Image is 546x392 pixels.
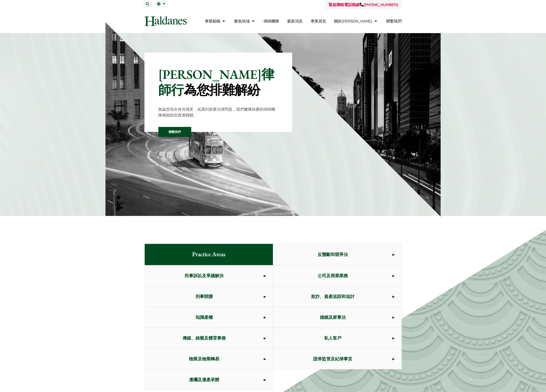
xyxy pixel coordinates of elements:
a: 公司及商業業務 [273,266,402,286]
a: 專業洞見 [311,19,326,24]
a: 最新消息 [287,19,303,24]
span: 公司及商業業務 [273,266,392,286]
span: 知識產權 [145,307,264,327]
span: 物業及物業轉易 [145,349,264,369]
a: 私人客戶 [273,328,402,348]
a: 律師團隊 [264,19,279,24]
a: 知識產權 [145,307,273,327]
a: 聯繫我們 [158,127,191,137]
a: 證券監管及紀律事宜 [273,349,402,369]
a: 刑事辯護 [145,286,273,307]
a: 民事訴訟及爭議解決 [145,266,273,286]
a: 緊急聯絡電話熱線[PHONE_NUMBER] [329,2,398,7]
p: 無論您現在有何感受，或遇到甚麼法律問題，我們屢獲殊榮的律師團隊都能助您渡過難關。 [158,106,279,118]
span: 刑事辯護 [145,286,264,307]
span: 證券監管及紀律事宜 [273,349,392,369]
a: 反壟斷和競爭法 [273,244,402,265]
a: 欺詐、資產追踪和追討 [273,286,402,307]
img: Logo of Haldanes [144,16,187,26]
span: 民事訴訟及爭議解決 [145,266,264,286]
p: [PERSON_NAME]律師行 [158,66,279,98]
span: 私人客戶 [273,328,392,348]
mark: 為您排難解紛 [184,81,260,98]
span: 遺囑及遺產承辦 [145,369,264,390]
a: 聚焦領域 [234,19,256,24]
a: 婚姻及家事法 [273,307,402,327]
a: 傳媒、娛樂及體育事務 [145,328,273,348]
a: 聯繫我們 [386,19,402,24]
a: 繁 [157,2,166,6]
span: 欺詐、資產追踪和追討 [273,286,392,307]
span: Practice Areas [185,244,232,265]
a: 關於何敦 [334,19,378,24]
a: 遺囑及遺產承辦 [145,369,273,390]
span: 反壟斷和競爭法 [273,244,392,265]
a: 物業及物業轉易 [145,349,273,369]
span: 婚姻及家事法 [273,307,392,327]
a: 專業範疇 [205,19,226,24]
span: 傳媒、娛樂及體育事務 [145,328,264,348]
